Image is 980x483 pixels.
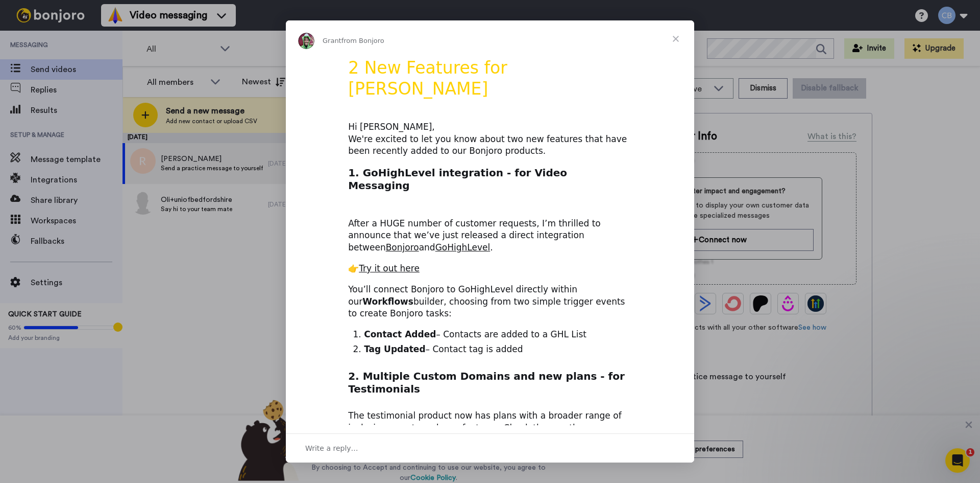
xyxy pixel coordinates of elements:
div: You’ll connect Bonjoro to GoHighLevel directly within our builder, choosing from two simple trigg... [348,284,632,320]
h2: 1. GoHighLevel integration - for Video Messaging [348,166,632,198]
div: 👉 [348,263,632,275]
a: GoHighLevel [435,242,491,252]
div: After a HUGE number of customer requests, I’m thrilled to announce that we’ve just released a dir... [348,205,632,254]
li: – Contact tag is added [364,343,632,356]
div: The testimonial product now has plans with a broader range of inclusions, seats and new features.... [348,410,632,434]
b: Tag Updated [364,344,425,354]
h1: 2 New Features for [PERSON_NAME] [348,58,632,106]
img: Profile image for Grant [298,33,314,49]
span: Close [657,20,694,57]
span: Grant [323,37,341,44]
div: Open conversation and reply [286,433,694,463]
span: Write a reply… [305,442,358,455]
h2: 2. Multiple Custom Domains and new plans - for Testimonials [348,370,632,401]
div: Hi [PERSON_NAME], We're excited to let you know about two new features that have been recently ad... [348,121,632,157]
span: from Bonjoro [341,37,384,44]
li: – Contacts are added to a GHL List [364,329,632,341]
b: Workflows [362,296,413,307]
b: Contact Added [364,329,436,339]
a: Try it out here [359,263,420,273]
a: Bonjoro [386,242,419,252]
a: here [573,423,592,433]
